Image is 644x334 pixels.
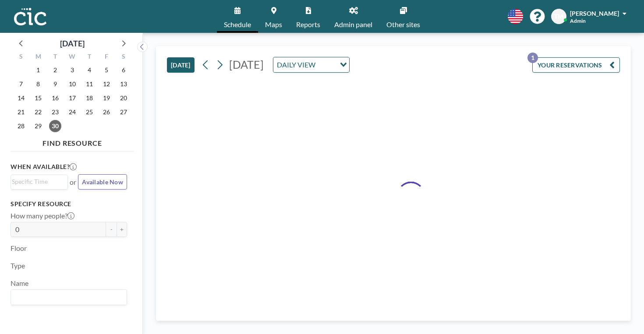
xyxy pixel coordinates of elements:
input: Search for option [12,292,122,303]
span: Thursday, September 11, 2025 [83,78,96,90]
span: Wednesday, September 24, 2025 [66,106,78,118]
span: Sunday, September 7, 2025 [15,78,27,90]
span: Sunday, September 14, 2025 [15,92,27,104]
span: Monday, September 22, 2025 [32,106,44,118]
span: Admin [570,18,586,24]
span: Wednesday, September 10, 2025 [66,78,78,90]
span: Admin panel [334,21,372,28]
div: F [98,52,115,63]
span: Sunday, September 21, 2025 [15,106,27,118]
span: Tuesday, September 30, 2025 [49,120,61,132]
span: Tuesday, September 2, 2025 [49,64,61,76]
span: Thursday, September 25, 2025 [83,106,96,118]
div: T [81,52,98,63]
div: Search for option [11,175,67,188]
span: Wednesday, September 3, 2025 [66,64,78,76]
label: Floor [11,244,27,253]
span: [DATE] [229,58,264,71]
span: Monday, September 1, 2025 [32,64,44,76]
span: Friday, September 19, 2025 [100,92,113,104]
span: Friday, September 5, 2025 [100,64,113,76]
span: Thursday, September 18, 2025 [83,92,96,104]
span: Monday, September 15, 2025 [32,92,44,104]
h4: FIND RESOURCE [11,135,134,148]
img: organization-logo [14,8,46,25]
div: T [47,52,64,63]
span: Maps [265,21,282,28]
button: [DATE] [167,57,195,73]
span: Saturday, September 27, 2025 [117,106,130,118]
span: Schedule [224,21,251,28]
button: YOUR RESERVATIONS1 [532,57,620,73]
div: Search for option [273,57,349,72]
span: Monday, September 29, 2025 [32,120,44,132]
span: Available Now [82,178,123,186]
div: W [64,52,81,63]
input: Search for option [12,177,63,186]
span: Monday, September 8, 2025 [32,78,44,90]
label: Type [11,261,25,270]
label: Name [11,279,28,288]
span: Saturday, September 13, 2025 [117,78,130,90]
h3: Specify resource [11,200,127,208]
span: Tuesday, September 16, 2025 [49,92,61,104]
span: or [70,178,76,186]
div: [DATE] [60,37,85,49]
span: [PERSON_NAME] [570,10,619,17]
label: How many people? [11,211,74,220]
div: S [13,52,30,63]
div: S [115,52,132,63]
button: + [117,222,127,237]
button: Available Now [78,174,127,190]
span: Friday, September 12, 2025 [100,78,113,90]
span: Saturday, September 20, 2025 [117,92,130,104]
input: Search for option [318,59,335,70]
span: Saturday, September 6, 2025 [117,64,130,76]
span: Thursday, September 4, 2025 [83,64,96,76]
span: DAILY VIEW [275,59,317,70]
span: TM [554,13,563,21]
span: Sunday, September 28, 2025 [15,120,27,132]
span: Tuesday, September 9, 2025 [49,78,61,90]
span: Friday, September 26, 2025 [100,106,113,118]
span: Wednesday, September 17, 2025 [66,92,78,104]
span: Reports [296,21,320,28]
div: Search for option [11,290,127,305]
button: - [106,222,117,237]
span: Tuesday, September 23, 2025 [49,106,61,118]
div: M [30,52,47,63]
span: Other sites [386,21,420,28]
p: 1 [527,53,538,63]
